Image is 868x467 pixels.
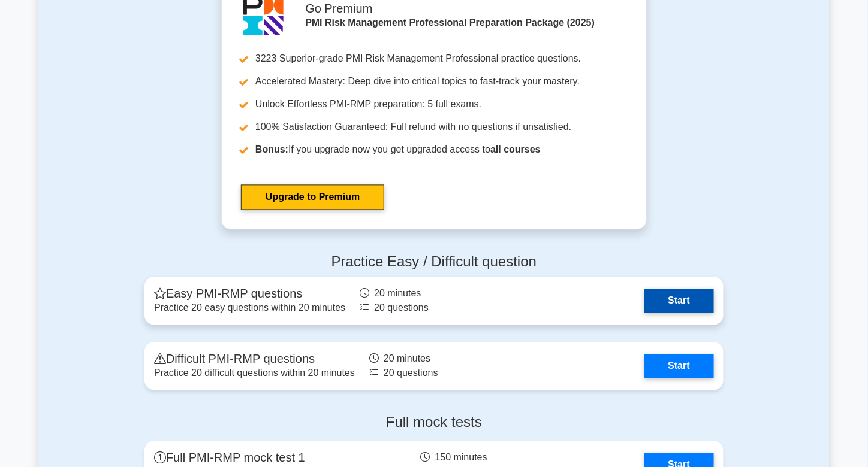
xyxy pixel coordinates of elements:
[144,414,724,432] h4: Full mock tests
[241,185,384,210] a: Upgrade to Premium
[644,289,714,313] a: Start
[644,354,714,378] a: Start
[144,254,724,271] h4: Practice Easy / Difficult question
